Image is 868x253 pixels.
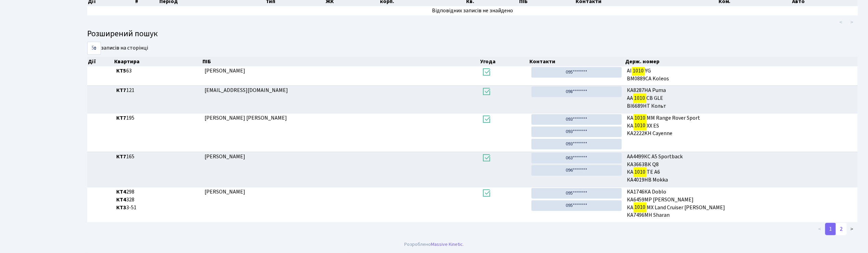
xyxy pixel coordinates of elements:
mark: 1010 [634,167,647,177]
b: КТ7 [116,86,126,94]
a: > [846,223,858,235]
mark: 1010 [633,93,646,103]
mark: 1010 [634,113,647,123]
h4: Розширений пошук [87,29,858,39]
span: 121 [116,86,199,94]
mark: 1010 [634,202,647,212]
th: Держ. номер [624,57,858,66]
span: [PERSON_NAME] [PERSON_NAME] [205,114,287,122]
a: 2 [836,223,847,235]
th: Дії [87,57,114,66]
span: 63 [116,67,199,75]
span: 165 [116,153,199,161]
span: [PERSON_NAME] [205,188,245,196]
span: КА ММ Range Rover Sport КА ХХ ES KA2222KH Cayenne [627,114,855,138]
b: КТ7 [116,114,126,122]
td: Відповідних записів не знайдено [87,6,858,15]
b: КТ4 [116,188,126,196]
span: КА1746КА Doblo КА6459МР [PERSON_NAME] КА МХ Land Cruiser [PERSON_NAME] КА7496МН Sharan [627,188,855,219]
span: [PERSON_NAME] [205,67,245,75]
b: КТ4 [116,196,126,203]
th: ПІБ [202,57,479,66]
span: AI YG BM0889CA Koleos [627,67,855,83]
span: АА4499КС A5 Sportback КА3663ВК Q8 КА ТЕ А6 КА4019НВ Mokka [627,153,855,184]
th: Угода [479,57,529,66]
b: КТ5 [116,67,126,75]
b: КТ7 [116,153,126,160]
div: Розроблено . [404,241,464,248]
mark: 1010 [634,121,647,130]
a: Massive Kinetic [431,241,463,248]
th: Квартира [114,57,202,66]
span: [EMAIL_ADDRESS][DOMAIN_NAME] [205,86,288,94]
th: Контакти [529,57,624,66]
label: записів на сторінці [87,42,148,55]
span: КА8287НА Puma АА СВ GLE ВІ6689НТ Кольт [627,86,855,110]
span: 298 328 3-51 [116,188,199,212]
span: 195 [116,114,199,122]
mark: 1010 [632,66,645,76]
select: записів на сторінці [87,42,101,55]
b: КТ3 [116,204,126,211]
span: [PERSON_NAME] [205,153,245,160]
a: 1 [825,223,836,235]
